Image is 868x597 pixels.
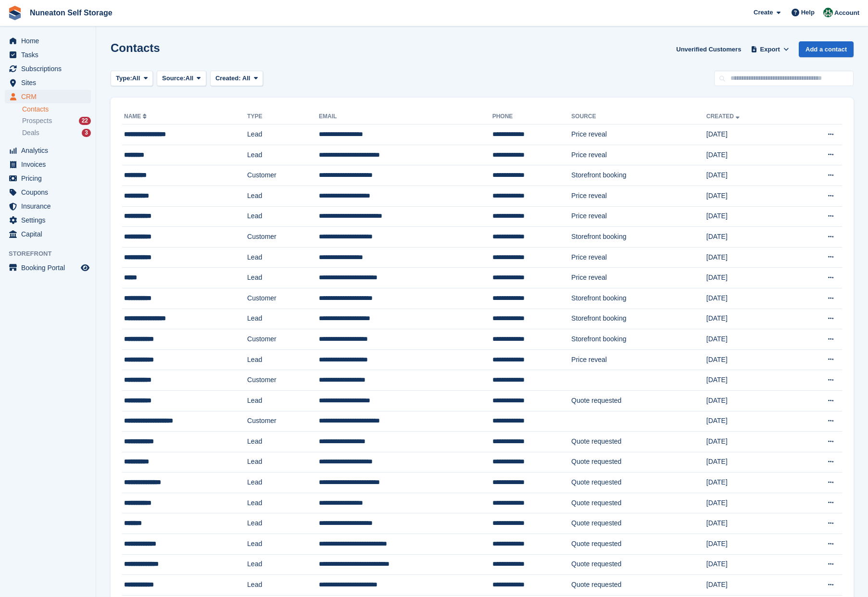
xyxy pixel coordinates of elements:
[571,186,706,206] td: Price reveal
[706,575,793,596] td: [DATE]
[706,554,793,575] td: [DATE]
[162,74,185,83] span: Source:
[247,288,319,309] td: Customer
[22,105,91,114] a: Contacts
[571,390,706,411] td: Quote requested
[706,206,793,227] td: [DATE]
[247,452,319,473] td: Lead
[247,145,319,165] td: Lead
[571,268,706,288] td: Price reveal
[215,75,241,82] span: Created:
[706,473,793,493] td: [DATE]
[672,41,745,57] a: Unverified Customers
[571,247,706,268] td: Price reveal
[5,158,91,171] a: menu
[157,71,206,87] button: Source: All
[247,411,319,432] td: Customer
[5,48,91,62] a: menu
[247,206,319,227] td: Lead
[706,452,793,473] td: [DATE]
[132,74,140,83] span: All
[21,90,79,103] span: CRM
[9,249,96,259] span: Storefront
[571,554,706,575] td: Quote requested
[571,309,706,329] td: Storefront booking
[706,390,793,411] td: [DATE]
[21,261,79,274] span: Booking Portal
[247,124,319,145] td: Lead
[706,534,793,555] td: [DATE]
[21,144,79,157] span: Analytics
[247,268,319,288] td: Lead
[706,227,793,248] td: [DATE]
[247,534,319,555] td: Lead
[754,8,773,17] span: Create
[749,41,791,57] button: Export
[247,575,319,596] td: Lead
[5,186,91,199] a: menu
[21,48,79,62] span: Tasks
[706,247,793,268] td: [DATE]
[210,71,263,87] button: Created: All
[571,473,706,493] td: Quote requested
[571,124,706,145] td: Price reveal
[22,128,39,137] span: Deals
[571,493,706,513] td: Quote requested
[801,8,815,17] span: Help
[319,109,492,124] th: Email
[492,109,571,124] th: Phone
[247,390,319,411] td: Lead
[22,128,91,138] a: Deals 3
[571,452,706,473] td: Quote requested
[21,158,79,171] span: Invoices
[706,113,742,120] a: Created
[79,262,91,274] a: Preview store
[706,288,793,309] td: [DATE]
[5,34,91,48] a: menu
[79,117,91,125] div: 22
[706,309,793,329] td: [DATE]
[22,116,91,126] a: Prospects 22
[571,534,706,555] td: Quote requested
[5,199,91,213] a: menu
[706,411,793,432] td: [DATE]
[706,268,793,288] td: [DATE]
[247,473,319,493] td: Lead
[247,309,319,329] td: Lead
[823,8,833,17] img: Amanda
[5,62,91,75] a: menu
[706,329,793,350] td: [DATE]
[26,5,116,21] a: Nuneaton Self Storage
[5,76,91,89] a: menu
[21,199,79,213] span: Insurance
[706,370,793,391] td: [DATE]
[571,109,706,124] th: Source
[21,172,79,185] span: Pricing
[571,432,706,452] td: Quote requested
[5,227,91,241] a: menu
[799,41,854,57] a: Add a contact
[116,74,132,83] span: Type:
[82,129,91,137] div: 3
[21,62,79,75] span: Subscriptions
[5,261,91,274] a: menu
[706,432,793,452] td: [DATE]
[706,186,793,206] td: [DATE]
[111,41,160,54] h1: Contacts
[5,172,91,185] a: menu
[571,329,706,350] td: Storefront booking
[571,227,706,248] td: Storefront booking
[247,513,319,534] td: Lead
[247,247,319,268] td: Lead
[242,75,251,82] span: All
[706,493,793,513] td: [DATE]
[8,6,22,20] img: stora-icon-8386f47178a22dfd0bd8f6a31ec36ba5ce8667c1dd55bd0f319d3a0aa187defe.svg
[571,349,706,370] td: Price reveal
[247,109,319,124] th: Type
[571,206,706,227] td: Price reveal
[571,288,706,309] td: Storefront booking
[706,513,793,534] td: [DATE]
[22,116,52,125] span: Prospects
[21,227,79,241] span: Capital
[247,493,319,513] td: Lead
